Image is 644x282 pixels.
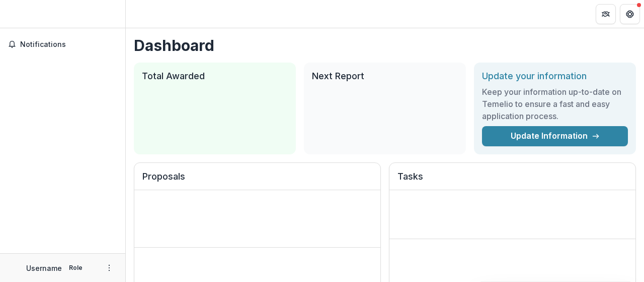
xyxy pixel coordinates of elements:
[4,36,121,52] button: Notifications
[26,263,62,273] p: Username
[596,4,616,24] button: Partners
[482,86,628,122] h3: Keep your information up-to-date on Temelio to ensure a fast and easy application process.
[482,71,628,82] h2: Update your information
[134,36,636,54] h1: Dashboard
[482,126,628,146] a: Update Information
[20,40,117,49] span: Notifications
[142,71,288,82] h2: Total Awarded
[620,4,640,24] button: Get Help
[103,262,115,274] button: More
[66,263,86,272] p: Role
[397,171,627,190] h2: Tasks
[142,171,372,190] h2: Proposals
[312,71,458,82] h2: Next Report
